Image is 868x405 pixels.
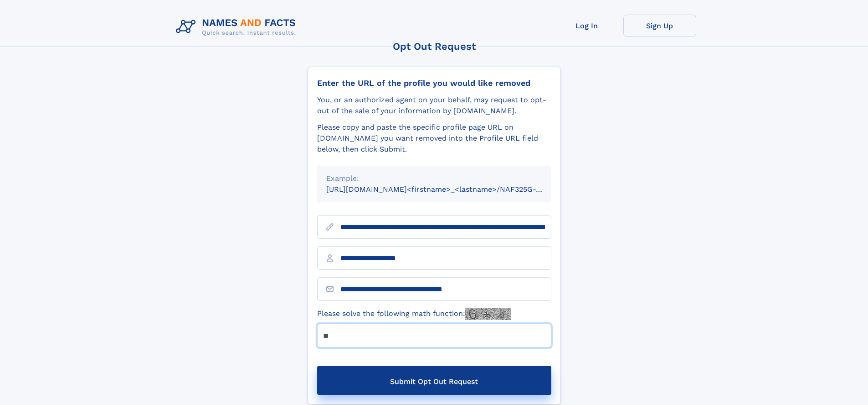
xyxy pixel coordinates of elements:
a: Log In [550,15,623,37]
a: Sign Up [623,15,696,37]
div: Enter the URL of the profile you would like removed [317,78,551,88]
img: Logo Names and Facts [172,15,303,39]
div: Example: [326,173,542,184]
label: Please solve the following math function: [317,308,511,320]
div: You, or an authorized agent on your behalf, may request to opt-out of the sale of your informatio... [317,95,551,116]
div: Please copy and paste the specific profile page URL on [DOMAIN_NAME] you want removed into the Pr... [317,122,551,155]
button: Submit Opt Out Request [317,366,551,395]
small: [URL][DOMAIN_NAME]<firstname>_<lastname>/NAF325G-xxxxxxxx [326,185,569,194]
